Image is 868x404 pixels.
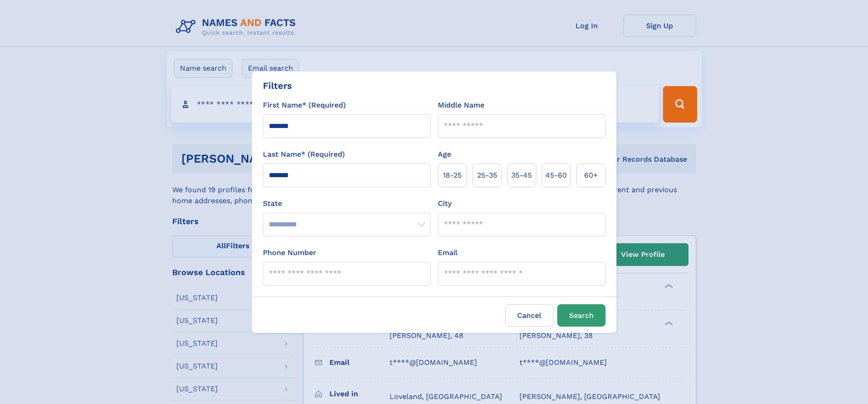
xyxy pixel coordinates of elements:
[443,170,462,181] span: 18‑25
[545,170,567,181] span: 45‑60
[505,304,554,327] label: Cancel
[438,149,451,160] label: Age
[438,198,452,209] label: City
[584,170,598,181] span: 60+
[263,198,431,209] label: State
[511,170,532,181] span: 35‑45
[438,247,457,258] label: Email
[557,304,606,327] button: Search
[438,100,484,111] label: Middle Name
[263,247,316,258] label: Phone Number
[477,170,497,181] span: 25‑35
[263,100,346,111] label: First Name* (Required)
[263,149,345,160] label: Last Name* (Required)
[263,79,292,92] div: Filters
